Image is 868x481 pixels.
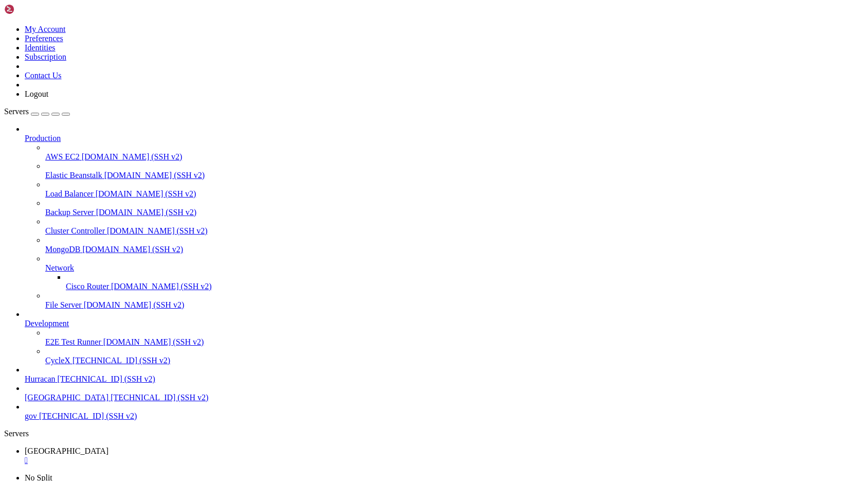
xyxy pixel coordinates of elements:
[25,412,864,421] a: gov [TECHNICAL_ID] (SSH v2)
[25,447,109,455] span: [GEOGRAPHIC_DATA]
[66,273,864,291] li: Cisco Router [DOMAIN_NAME] (SSH v2)
[96,189,196,198] span: [DOMAIN_NAME] (SSH v2)
[45,217,864,236] li: Cluster Controller [DOMAIN_NAME] (SSH v2)
[25,319,69,328] span: Development
[25,402,864,421] li: gov [TECHNICAL_ID] (SSH v2)
[45,162,864,180] li: Elastic Beanstalk [DOMAIN_NAME] (SSH v2)
[25,34,63,43] a: Preferences
[45,199,864,217] li: Backup Server [DOMAIN_NAME] (SSH v2)
[25,456,864,465] a: 
[45,245,864,254] a: MongoDB [DOMAIN_NAME] (SSH v2)
[45,171,864,180] a: Elastic Beanstalk [DOMAIN_NAME] (SSH v2)
[25,310,864,365] li: Development
[45,245,80,254] span: MongoDB
[111,393,208,402] span: [TECHNICAL_ID] (SSH v2)
[45,300,82,309] span: File Server
[25,25,66,33] a: My Account
[82,152,183,161] span: [DOMAIN_NAME] (SSH v2)
[25,52,66,61] a: Subscription
[4,4,733,12] x-row: Connecting [TECHNICAL_ID]...
[84,300,185,309] span: [DOMAIN_NAME] (SSH v2)
[103,337,204,346] span: [DOMAIN_NAME] (SSH v2)
[45,143,864,162] li: AWS EC2 [DOMAIN_NAME] (SSH v2)
[45,152,80,161] span: AWS EC2
[4,107,70,116] a: Servers
[45,189,864,199] a: Load Balancer [DOMAIN_NAME] (SSH v2)
[39,412,137,420] span: [TECHNICAL_ID] (SSH v2)
[66,282,864,291] a: Cisco Router [DOMAIN_NAME] (SSH v2)
[45,152,864,162] a: AWS EC2 [DOMAIN_NAME] (SSH v2)
[45,263,74,272] span: Network
[25,365,864,384] li: Hurracan [TECHNICAL_ID] (SSH v2)
[4,107,29,116] span: Servers
[25,43,56,52] a: Identities
[45,356,70,365] span: CycleX
[25,384,864,402] li: [GEOGRAPHIC_DATA] [TECHNICAL_ID] (SSH v2)
[25,412,37,420] span: gov
[25,319,864,328] a: Development
[25,393,864,402] a: [GEOGRAPHIC_DATA] [TECHNICAL_ID] (SSH v2)
[45,337,864,347] a: E2E Test Runner [DOMAIN_NAME] (SSH v2)
[45,226,105,235] span: Cluster Controller
[45,347,864,365] li: CycleX [TECHNICAL_ID] (SSH v2)
[25,375,56,383] span: Hurracan
[45,226,864,236] a: Cluster Controller [DOMAIN_NAME] (SSH v2)
[45,337,101,346] span: E2E Test Runner
[107,226,208,235] span: [DOMAIN_NAME] (SSH v2)
[96,208,197,217] span: [DOMAIN_NAME] (SSH v2)
[82,245,183,254] span: [DOMAIN_NAME] (SSH v2)
[45,328,864,347] li: E2E Test Runner [DOMAIN_NAME] (SSH v2)
[25,124,864,310] li: Production
[73,356,170,365] span: [TECHNICAL_ID] (SSH v2)
[45,291,864,310] li: File Server [DOMAIN_NAME] (SSH v2)
[25,90,48,98] a: Logout
[58,375,155,383] span: [TECHNICAL_ID] (SSH v2)
[45,171,102,180] span: Elastic Beanstalk
[4,429,864,438] div: Servers
[45,189,94,198] span: Load Balancer
[45,263,864,273] a: Network
[25,447,864,465] a: bolivia
[25,71,62,80] a: Contact Us
[45,300,864,310] a: File Server [DOMAIN_NAME] (SSH v2)
[104,171,205,180] span: [DOMAIN_NAME] (SSH v2)
[45,236,864,254] li: MongoDB [DOMAIN_NAME] (SSH v2)
[45,208,864,217] a: Backup Server [DOMAIN_NAME] (SSH v2)
[25,375,864,384] a: Hurracan [TECHNICAL_ID] (SSH v2)
[45,208,94,217] span: Backup Server
[66,282,109,291] span: Cisco Router
[4,4,63,14] img: Shellngn
[25,134,61,142] span: Production
[45,254,864,291] li: Network
[45,356,864,365] a: CycleX [TECHNICAL_ID] (SSH v2)
[25,393,109,402] span: [GEOGRAPHIC_DATA]
[4,12,8,20] div: (0, 1)
[111,282,212,291] span: [DOMAIN_NAME] (SSH v2)
[25,134,864,143] a: Production
[45,180,864,199] li: Load Balancer [DOMAIN_NAME] (SSH v2)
